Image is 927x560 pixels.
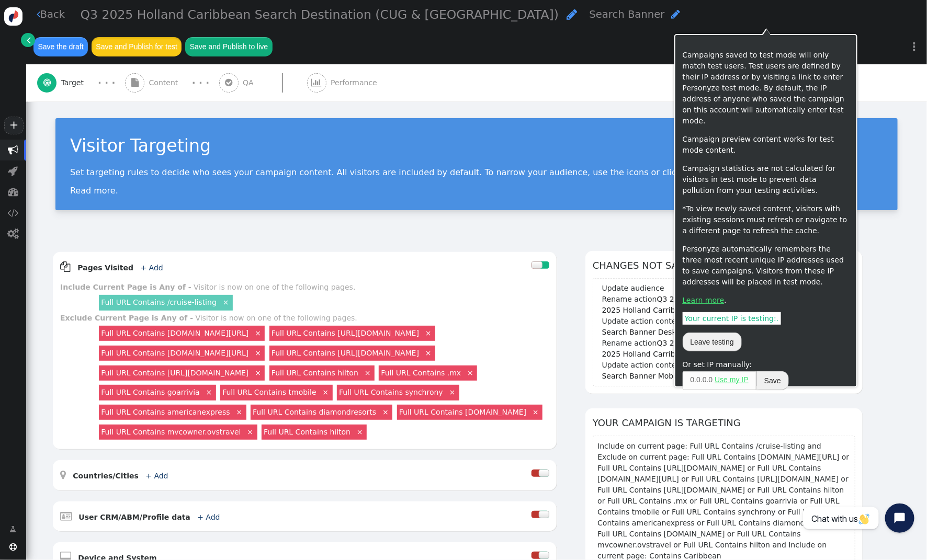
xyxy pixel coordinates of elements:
a: Full URL Contains [DOMAIN_NAME][URL] [101,329,248,337]
b: Countries/Cities [73,472,139,480]
a: × [204,387,213,396]
em: Q3 2025 Holland Carribean Search Banner Desktop [602,295,843,314]
span: Q3 2025 Holland Caribbean Search Destination (CUG & [GEOGRAPHIC_DATA]) [81,7,559,22]
a: Full URL Contains hilton [272,369,358,377]
a: Full URL Contains goarrivia [101,388,199,396]
span: . . . [683,371,756,390]
a: Full URL Contains [DOMAIN_NAME] [399,408,526,416]
span: Content [149,77,183,88]
a:  Countries/Cities + Add [60,472,185,480]
span: Your current IP is testing: . [683,312,781,325]
a: × [424,348,433,357]
a:  QA [219,64,307,101]
span:  [60,470,66,480]
div: Or set IP manually: [683,359,850,370]
a: × [466,368,475,377]
a: × [321,387,330,396]
a:  Pages Visited + Add [60,264,180,272]
span:  [8,145,18,155]
a: Back [37,7,65,22]
img: logo-icon.svg [4,7,22,26]
a: Use my IP [715,375,749,384]
span:  [9,543,17,551]
a: × [448,387,457,396]
a: Full URL Contains .mx [381,369,461,377]
a: Full URL Contains [URL][DOMAIN_NAME] [101,369,248,377]
a: × [363,368,372,377]
span:  [8,228,19,239]
span:  [43,78,51,87]
p: Campaigns saved to test mode will only match test users. Test users are defined by their IP addre... [683,50,850,127]
a:  Performance [307,64,401,101]
b: User CRM/ABM/Profile data [78,513,190,521]
a: × [253,328,263,337]
span:  [60,261,71,272]
a: × [424,328,433,337]
span: 0 [691,375,695,384]
a:  Content · · · [125,64,219,101]
a: Full URL Contains diamondresorts [253,408,376,416]
a: × [221,297,231,306]
span: 0 [709,375,713,384]
p: . [683,295,850,306]
a: × [234,407,244,416]
em: Q3 2025 Virgin Banner Desktop (copy [DATE]) [657,295,826,303]
div: Visitor Targeting [70,133,883,159]
span:  [8,187,18,197]
em: Q3 2025 Holland Carribean Search Banner Mobile [602,339,837,358]
b: Pages Visited [77,264,133,272]
a: × [381,407,390,416]
button: Leave testing [683,333,742,351]
span:  [567,8,577,20]
span:  [671,9,680,19]
a: Full URL Contains synchrony [339,388,443,396]
em: Q3 2025 Holland Carribean Search Banner Desktop [602,317,829,336]
a:  [21,33,35,47]
div: Visitor is now on one of the following pages. [196,314,357,322]
span: 0 [696,375,700,384]
a: + [4,117,23,134]
a: ⋮ [902,31,927,62]
em: Q3 2025 Holland Carribean Search Banner Mobile [602,361,829,380]
a: × [253,348,263,357]
h6: Changes not saved yet: [593,258,855,272]
a: Full URL Contains mvcowner.ovstravel [101,428,241,436]
button: Save and Publish for test [92,37,182,56]
div: Update action content parameters [602,316,846,338]
div: Rename action to [602,294,846,316]
a: Full URL Contains hilton [264,428,351,436]
a: Learn more [683,296,725,304]
a:  User CRM/ABM/Profile data + Add [60,513,237,521]
button: Save the draft [33,37,88,56]
span:  [8,166,18,176]
div: · · · [98,76,115,90]
span: 0 [703,375,707,384]
span:  [10,524,17,535]
a: Full URL Contains [URL][DOMAIN_NAME] [272,349,419,357]
p: Campaign statistics are not calculated for visitors in test mode to prevent data pollution from y... [683,163,850,196]
a: Full URL Contains tmobile [222,388,316,396]
p: Personyze automatically remembers the three most recent unique IP addresses used to save campaign... [683,244,850,288]
a: Full URL Contains /cruise-listing [101,298,217,306]
a: + Add [145,472,168,480]
span: QA [243,77,258,88]
b: Exclude Current Page is Any of - [60,314,193,322]
a: × [531,407,540,416]
em: Q3 2025 Virgin Banner Mobile (copy [DATE]) [657,339,820,347]
a: + Add [141,264,163,272]
a: × [245,427,255,436]
div: Update action content parameters [602,360,846,382]
a:  [3,520,24,539]
div: · · · [192,76,209,90]
a: Full URL Contains americanexpress [101,408,230,416]
a: × [355,427,365,436]
div: Rename action to [602,338,846,360]
button: Save [756,371,789,390]
button: Save and Publish to live [185,37,272,56]
a: Full URL Contains [URL][DOMAIN_NAME] [272,329,419,337]
p: Set targeting rules to decide who sees your campaign content. All visitors are included by defaul... [70,167,883,177]
a: Read more. [70,186,118,196]
a: × [253,368,263,377]
b: Include Current Page is Any of - [60,283,191,291]
span:  [60,511,72,521]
